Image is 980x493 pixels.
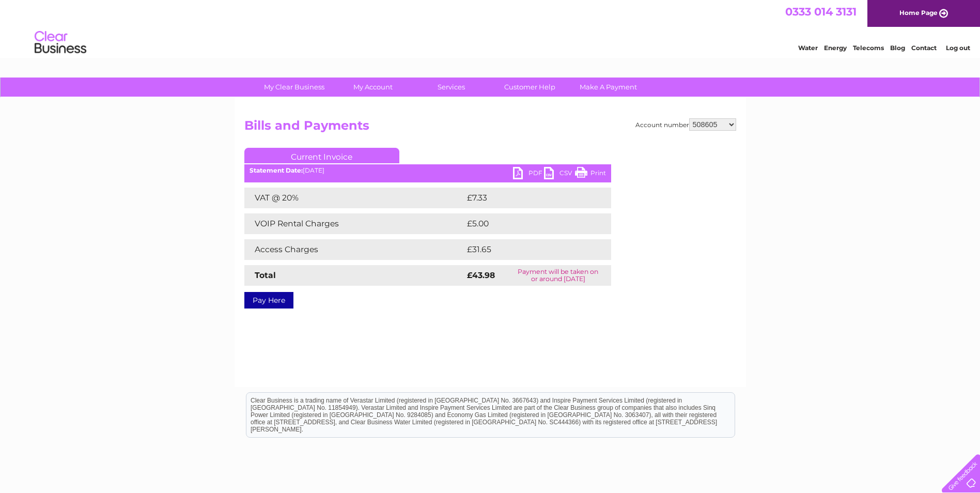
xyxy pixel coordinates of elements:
[890,44,905,52] a: Blog
[252,78,337,97] a: My Clear Business
[566,78,651,97] a: Make A Payment
[513,167,544,182] a: PDF
[464,239,589,260] td: £31.65
[244,239,464,260] td: Access Charges
[824,44,847,52] a: Energy
[635,118,736,131] div: Account number
[575,167,606,182] a: Print
[244,167,611,174] div: [DATE]
[34,27,87,58] img: logo.png
[244,213,464,234] td: VOIP Rental Charges
[464,188,586,208] td: £7.33
[467,270,495,280] strong: £43.98
[853,44,884,52] a: Telecoms
[464,213,587,234] td: £5.00
[798,44,818,52] a: Water
[911,44,937,52] a: Contact
[505,265,611,286] td: Payment will be taken on or around [DATE]
[487,78,572,97] a: Customer Help
[244,118,736,138] h2: Bills and Payments
[946,44,970,52] a: Log out
[785,5,857,18] a: 0333 014 3131
[250,166,303,174] b: Statement Date:
[244,188,464,208] td: VAT @ 20%
[255,270,276,280] strong: Total
[244,292,293,309] a: Pay Here
[544,167,575,182] a: CSV
[244,148,399,163] a: Current Invoice
[246,6,735,50] div: Clear Business is a trading name of Verastar Limited (registered in [GEOGRAPHIC_DATA] No. 3667643...
[330,78,415,97] a: My Account
[409,78,494,97] a: Services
